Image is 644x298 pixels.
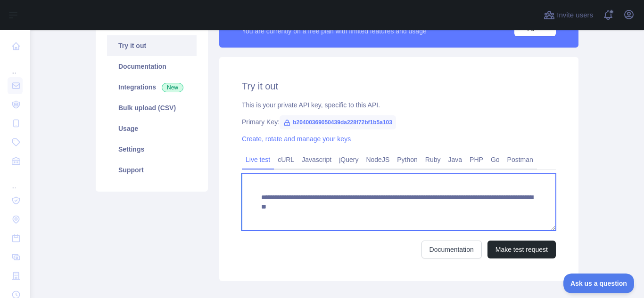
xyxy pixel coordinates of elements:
a: Python [393,152,421,167]
a: PHP [466,152,487,167]
a: Create, rotate and manage your keys [242,135,351,143]
button: Make test request [487,241,556,258]
div: You are currently on a free plan with limited features and usage [242,26,427,36]
a: Ruby [421,152,445,167]
a: NodeJS [362,152,393,167]
a: Usage [107,118,197,139]
a: Settings [107,139,197,160]
a: Documentation [107,56,197,77]
a: Javascript [298,152,335,167]
a: Try it out [107,35,197,56]
span: New [162,83,183,92]
button: Invite users [542,8,595,23]
a: Documentation [421,241,482,258]
h2: Try it out [242,80,556,93]
a: Bulk upload (CSV) [107,97,197,118]
div: ... [8,171,23,190]
iframe: Toggle Customer Support [563,274,635,293]
a: Live test [242,152,274,167]
a: Java [445,152,466,167]
span: Invite users [557,10,593,21]
div: This is your private API key, specific to this API. [242,100,556,110]
div: Primary Key: [242,117,556,127]
a: Go [487,152,504,167]
a: Postman [504,152,537,167]
a: jQuery [335,152,362,167]
div: ... [8,56,23,75]
a: Support [107,160,197,180]
a: Integrations New [107,77,197,97]
a: cURL [274,152,298,167]
span: b20400369050439da228f72bf1b5a103 [280,115,396,129]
